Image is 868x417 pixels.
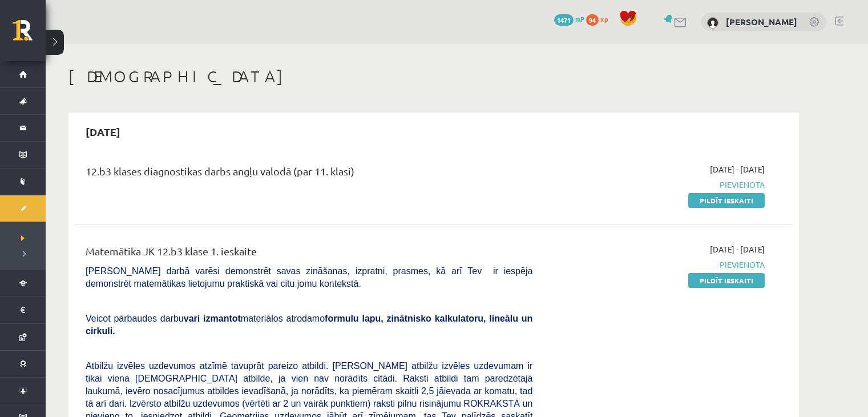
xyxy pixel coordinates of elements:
[550,259,765,271] span: Pievienota
[68,67,799,86] h1: [DEMOGRAPHIC_DATA]
[600,14,608,23] span: xp
[688,273,765,288] a: Pildīt ieskaiti
[86,266,532,288] span: [PERSON_NAME] darbā varēsi demonstrēt savas zināšanas, izpratni, prasmes, kā arī Tev ir iespēja d...
[86,314,532,336] b: formulu lapu, zinātnisko kalkulatoru, lineālu un cirkuli.
[688,193,765,208] a: Pildīt ieskaiti
[86,163,532,185] div: 12.b3 klases diagnostikas darbs angļu valodā (par 11. klasi)
[710,243,765,255] span: [DATE] - [DATE]
[726,16,797,27] a: [PERSON_NAME]
[86,243,532,264] div: Matemātika JK 12.b3 klase 1. ieskaite
[554,14,584,23] a: 1471 mP
[710,163,765,175] span: [DATE] - [DATE]
[554,14,574,26] span: 1471
[184,314,241,323] b: vari izmantot
[586,14,599,26] span: 94
[550,179,765,191] span: Pievienota
[74,118,132,145] h2: [DATE]
[575,14,584,23] span: mP
[13,20,46,49] a: Rīgas 1. Tālmācības vidusskola
[86,314,532,336] span: Veicot pārbaudes darbu materiālos atrodamo
[707,17,718,29] img: Sendija Zeltmate
[586,14,613,23] a: 94 xp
